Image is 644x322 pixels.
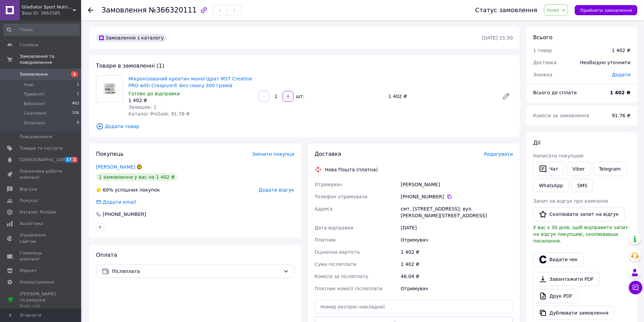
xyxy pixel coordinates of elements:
span: Отримувач [315,182,342,187]
span: Відгуки [20,186,37,192]
span: Платник комісії післяплати [315,286,383,291]
span: Всього до сплати [533,90,577,95]
span: Головна [20,42,39,48]
span: Змінити покупця [252,151,294,157]
div: Повернутися назад [88,7,93,14]
button: Чат з покупцем [629,281,642,294]
span: Телефон отримувача [315,194,367,199]
span: [DEMOGRAPHIC_DATA] [20,157,70,163]
div: Ваш ID: 3862585 [22,10,81,16]
div: Отримувач [399,234,514,246]
span: 1 [71,71,78,77]
img: Мікронізований креатин моногідрат MST Creatine PRO with Creapure® Без смаку 300 грамів [96,76,123,102]
span: Післяплата [112,268,281,275]
span: Додати відгук [259,187,294,193]
span: Доставка [315,151,341,157]
span: Дата відправки [315,225,354,230]
span: 106 [72,110,79,116]
button: Дублювати замовлення [533,306,614,320]
div: шт. [294,93,305,100]
b: 1 402 ₴ [610,90,630,95]
span: 17 [65,157,72,163]
a: [PERSON_NAME] [96,164,135,170]
span: Додати товар [96,123,513,130]
span: Замовлення та повідомлення [20,53,81,66]
span: Прийняті [24,91,45,97]
span: Товари в замовленні (1) [96,63,164,69]
span: Замовлення [20,71,48,77]
span: Оплата [96,252,117,258]
input: Номер експрес-накладної [315,300,513,314]
span: Замовлення [101,6,147,14]
span: Скасовані [24,110,47,116]
span: №366320111 [149,6,197,14]
span: Редагувати [484,151,513,157]
a: Telegram [593,162,626,176]
span: Покупець [96,151,124,157]
span: Нові [24,82,33,88]
div: 1 402 ₴ [399,246,514,258]
div: Додати email [102,199,137,205]
span: Управління сайтом [20,232,63,244]
span: Знижка [533,72,552,77]
span: Доставка [533,60,556,65]
span: Дії [533,140,540,146]
div: 1 402 ₴ [128,97,253,104]
div: 1 402 ₴ [612,47,630,54]
a: Редагувати [499,90,513,103]
div: [PHONE_NUMBER] [401,193,513,200]
span: Покупці [20,198,38,204]
span: Прийняти замовлення [580,8,632,13]
div: 1 402 ₴ [399,258,514,270]
button: Чат [533,162,564,176]
div: Отримувач [399,282,514,295]
span: [PERSON_NAME] та рахунки [20,291,63,309]
div: 1 402 ₴ [386,92,497,101]
span: У вас є 30 днів, щоб відправити запит на відгук покупцеві, скопіювавши посилання. [533,225,628,244]
span: 1 товар [533,48,552,53]
span: Нове [547,7,559,13]
a: WhatsApp [533,179,569,192]
div: Додати email [95,199,137,205]
span: Залишок: 1 [128,104,157,110]
div: успішних покупок [96,187,160,193]
span: Оплачені [24,120,45,126]
a: Завантажити PDF [533,272,599,286]
div: 1 замовлення у вас на 1 402 ₴ [96,173,177,181]
div: Необхідно уточнити [576,55,635,70]
span: Платник [315,237,336,243]
span: Готово до відправки [128,91,180,96]
span: Каталог ProSale: 91.76 ₴ [128,111,190,117]
span: Показники роботи компанії [20,168,63,180]
span: Оціночна вартість [315,249,360,255]
span: 1 [72,157,78,163]
button: Видати чек [533,252,583,267]
span: Сума післяплати [315,262,357,267]
span: Каталог ProSale [20,209,56,215]
span: Запит на відгук про компанію [533,198,608,204]
span: Повідомлення [20,134,52,140]
span: Комісія за післяплату [315,274,368,279]
div: смт. [STREET_ADDRESS]: вул. [PERSON_NAME][STREET_ADDRESS] [399,203,514,222]
button: SMS [571,179,593,192]
time: [DATE] 15:50 [482,35,513,41]
span: Гаманець компанії [20,250,63,262]
div: Prom топ [20,303,63,309]
span: 1 [77,82,79,88]
span: 1 [77,91,79,97]
span: Додати [612,72,630,77]
span: 91.76 ₴ [612,113,630,118]
div: Замовлення з каталогу [96,34,167,42]
input: Пошук [3,24,80,36]
div: Статус замовлення [475,7,538,14]
span: Виконані [24,101,45,107]
span: 463 [72,101,79,107]
div: Нова Пошта (платна) [323,166,380,173]
a: Мікронізований креатин моногідрат MST Creatine PRO with Creapure® Без смаку 300 грамів [128,76,252,88]
span: Товари та послуги [20,145,63,151]
span: Аналітика [20,221,43,227]
div: 48.04 ₴ [399,270,514,282]
span: Адреса [315,206,333,212]
a: Друк PDF [533,289,578,303]
span: Маркет [20,268,37,274]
